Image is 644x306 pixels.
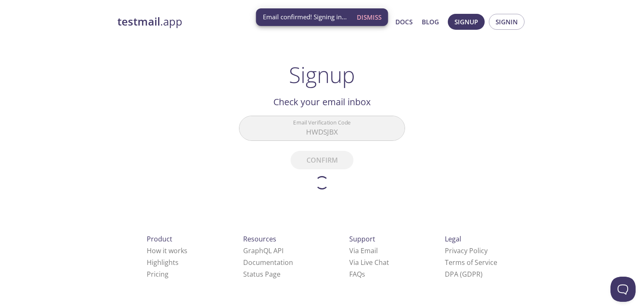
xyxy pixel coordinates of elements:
[117,14,160,29] strong: testmail
[448,14,485,30] button: Signup
[147,258,179,267] a: Highlights
[147,270,169,279] a: Pricing
[362,270,365,279] span: s
[243,258,293,267] a: Documentation
[454,16,478,27] span: Signup
[489,14,525,30] button: Signin
[147,234,172,244] span: Product
[349,246,378,255] a: Via Email
[289,62,355,87] h1: Signup
[117,15,314,29] a: testmail.app
[239,95,405,109] h2: Check your email inbox
[395,16,413,27] a: Docs
[147,246,187,255] a: How it works
[349,234,375,244] span: Support
[243,270,280,279] a: Status Page
[353,9,385,25] button: Dismiss
[445,246,488,255] a: Privacy Policy
[263,13,347,21] span: Email confirmed! Signing in...
[422,16,439,27] a: Blog
[357,12,382,23] span: Dismiss
[243,234,276,244] span: Resources
[445,270,483,279] a: DPA (GDPR)
[445,258,497,267] a: Terms of Service
[610,277,636,302] iframe: Help Scout Beacon - Open
[243,246,283,255] a: GraphQL API
[349,258,389,267] a: Via Live Chat
[496,16,518,27] span: Signin
[349,270,365,279] a: FAQ
[445,234,461,244] span: Legal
